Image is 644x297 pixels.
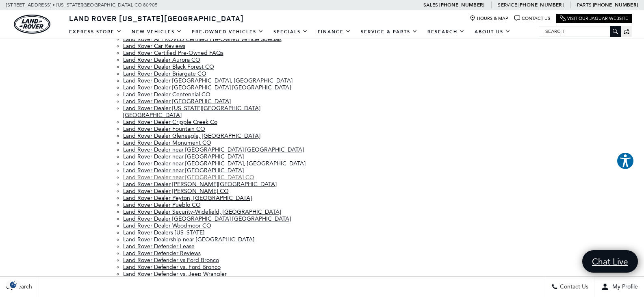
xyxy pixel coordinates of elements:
span: Service [498,2,517,8]
a: Land Rover Dealer Black Forest CO [123,63,214,70]
span: Land Rover [US_STATE][GEOGRAPHIC_DATA] [69,13,244,23]
a: Land Rover Dealer near [GEOGRAPHIC_DATA] [GEOGRAPHIC_DATA] [123,146,304,153]
section: Click to Open Cookie Consent Modal [4,280,23,289]
a: Land Rover Dealer [PERSON_NAME] CO [123,188,229,195]
a: Land Rover [US_STATE][GEOGRAPHIC_DATA] [64,13,249,23]
a: Land Rover Dealer Monument CO [123,139,211,146]
a: Land Rover Dealer [GEOGRAPHIC_DATA], [GEOGRAPHIC_DATA] [123,77,293,84]
a: Land Rover Car Reviews [123,43,185,50]
a: Land Rover Dealer Cripple Creek Co [123,119,217,126]
a: Land Rover Dealer [US_STATE][GEOGRAPHIC_DATA] [GEOGRAPHIC_DATA] [123,105,260,119]
a: Land Rover Dealer Fountain CO [123,126,205,132]
button: Explore your accessibility options [616,152,634,170]
a: Land Rover Defender vs. Ford Bronco [123,264,221,271]
nav: Main Navigation [64,25,516,39]
a: Land Rover Dealer near [GEOGRAPHIC_DATA] [123,167,244,174]
a: Land Rover Dealer Peyton, [GEOGRAPHIC_DATA] [123,195,252,202]
a: Land Rover APPROVED Certified Pre-Owned Vehicle Specials [123,36,282,43]
a: [PHONE_NUMBER] [518,2,564,8]
a: New Vehicles [127,25,187,39]
a: Pre-Owned Vehicles [187,25,269,39]
img: Land Rover [14,15,50,34]
a: Land Rover Dealership near [GEOGRAPHIC_DATA] [123,236,254,243]
a: Hours & Map [470,15,508,22]
a: Contact Us [514,15,550,22]
a: Chat Live [582,250,638,273]
a: Land Rover Dealer Woodmoor CO [123,222,211,229]
a: Land Rover Dealer near [GEOGRAPHIC_DATA] CO [123,174,254,181]
a: Land Rover Dealer Aurora CO [123,56,200,63]
a: Land Rover Dealer [GEOGRAPHIC_DATA] [GEOGRAPHIC_DATA] [123,84,291,91]
a: Finance [313,25,356,39]
span: Parts [577,2,592,8]
a: Specials [269,25,313,39]
a: Land Rover Dealer Briargate CO [123,70,206,77]
button: Open user profile menu [595,277,644,297]
a: Land Rover Certified Pre-Owned FAQs [123,50,223,56]
a: Land Rover Dealer near [GEOGRAPHIC_DATA], [GEOGRAPHIC_DATA] [123,160,306,167]
a: About Us [470,25,516,39]
a: [PHONE_NUMBER] [593,2,638,8]
a: Land Rover Dealer [GEOGRAPHIC_DATA] [GEOGRAPHIC_DATA] [123,215,291,222]
span: My Profile [609,284,638,290]
a: Land Rover Defender Reviews [123,250,201,257]
a: Land Rover Dealer near [GEOGRAPHIC_DATA] [123,153,244,160]
a: Land Rover Dealer Security-Widefield, [GEOGRAPHIC_DATA] [123,208,281,215]
img: Opt-Out Icon [4,280,23,289]
a: Research [423,25,470,39]
a: EXPRESS STORE [64,25,127,39]
a: Land Rover Dealer [GEOGRAPHIC_DATA] [123,98,231,105]
input: Search [539,26,620,36]
span: Chat Live [588,256,632,267]
a: Visit Our Jaguar Website [560,15,628,22]
a: land-rover [14,15,50,34]
a: Land Rover Dealer Pueblo CO [123,202,201,208]
a: Land Rover Defender vs Ford Bronco [123,257,219,264]
a: [STREET_ADDRESS] • [US_STATE][GEOGRAPHIC_DATA], CO 80905 [6,2,158,8]
a: [PHONE_NUMBER] [439,2,484,8]
span: Contact Us [558,284,588,290]
a: Land Rover Defender Lease [123,243,195,250]
a: Land Rover Dealers [US_STATE] [123,229,204,236]
a: Land Rover Defender vs. Jeep Wrangler​ [123,271,227,277]
a: Land Rover Dealer [PERSON_NAME][GEOGRAPHIC_DATA] [123,181,277,188]
span: Sales [423,2,438,8]
a: Land Rover Dealer Centennial CO [123,91,210,98]
a: Service & Parts [356,25,423,39]
aside: Accessibility Help Desk [616,152,634,171]
a: Land Rover Dealer Gleneagle, [GEOGRAPHIC_DATA] [123,132,260,139]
